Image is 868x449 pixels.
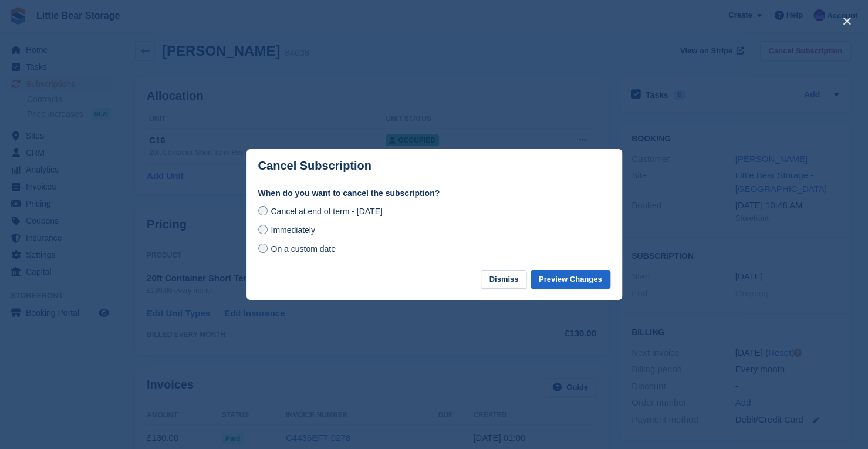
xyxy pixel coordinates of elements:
[258,159,371,173] p: Cancel Subscription
[258,225,268,234] input: Immediately
[271,207,382,216] span: Cancel at end of term - [DATE]
[531,270,610,289] button: Preview Changes
[258,244,268,253] input: On a custom date
[258,187,610,200] label: When do you want to cancel the subscription?
[837,12,856,31] button: close
[271,225,315,235] span: Immediately
[258,206,268,215] input: Cancel at end of term - [DATE]
[481,270,526,289] button: Dismiss
[271,244,336,254] span: On a custom date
